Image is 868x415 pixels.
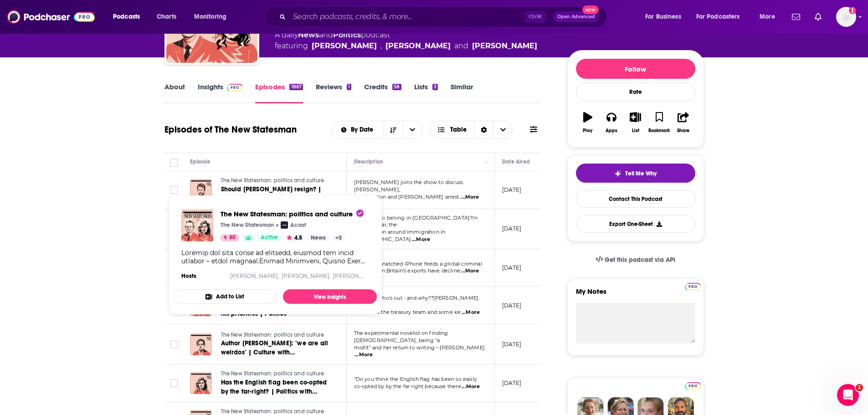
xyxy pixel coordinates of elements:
a: About [164,82,185,103]
a: Show notifications dropdown [788,9,804,25]
iframe: Intercom live chat [837,384,859,406]
img: tell me why sparkle [614,170,621,177]
span: misfit" and her return to writing.--[PERSON_NAME] [354,344,485,351]
p: [DATE] [502,302,522,309]
h2: Choose List sort [332,121,422,139]
span: Table [450,127,467,133]
button: Follow [576,59,695,79]
p: [DATE] [502,379,522,387]
span: The New Statesman: politics and culture [221,177,324,184]
button: Add to List [174,289,276,304]
span: Who's in, who's out - and why?*[PERSON_NAME] has [354,295,479,308]
span: reshuffled the treasury team and some ke [354,309,461,315]
label: My Notes [576,287,695,303]
h1: Episodes of The New Statesman [164,124,297,135]
span: Monitoring [194,10,226,23]
button: Choose View [430,121,513,139]
img: Podchaser Pro [685,283,701,290]
span: Ctrl K [524,11,546,23]
button: Sort Direction [384,121,403,138]
span: For Podcasters [696,10,740,23]
button: List [623,106,647,139]
button: open menu [753,10,786,24]
a: News [298,31,319,39]
a: The New Statesman: politics and culture [221,331,330,339]
a: Politics [333,31,361,39]
button: Open AdvancedNew [553,11,599,22]
button: open menu [690,10,753,24]
a: Anoosh Chakelian [385,41,451,51]
span: By Date [351,127,376,133]
div: Rate [576,82,695,101]
p: [DATE] [502,340,522,348]
a: Podchaser - Follow, Share and Rate Podcasts [7,8,95,26]
a: Pro website [685,381,701,389]
span: More [760,10,775,23]
span: Active [261,233,278,242]
a: Contact This Podcast [576,190,695,208]
div: Episode [190,156,211,167]
a: Should [PERSON_NAME] resign? | Politics with [PERSON_NAME] [221,185,330,203]
span: [PERSON_NAME] joins the show to discuss [PERSON_NAME], [354,179,463,193]
p: The New Statesman [221,221,274,229]
span: Get this podcast via API [605,256,675,264]
span: and [319,31,333,39]
span: Logged in as egilfenbaum [836,7,856,27]
a: Stephen Bush [472,41,537,51]
a: The New Statesman: politics and culture [181,210,213,241]
p: [DATE] [502,225,522,232]
button: Show profile menu [836,7,856,27]
span: 80 [229,233,236,242]
button: open menu [403,121,422,138]
a: Show notifications dropdown [811,9,825,25]
span: supply chain.Britain’s exports have decline [354,267,460,274]
a: InsightsPodchaser Pro [198,82,243,103]
a: Episodes1867 [255,82,303,103]
div: Bookmark [648,128,670,133]
img: User Profile [836,7,856,27]
a: Hannah Barnes [312,41,377,51]
span: Immigration and [PERSON_NAME] arrest. [354,194,460,200]
a: Has the English flag been co-opted by the far-right? | Politics with [PERSON_NAME] [221,378,330,396]
span: Open Advanced [557,15,595,19]
span: New [582,5,599,14]
img: Acast [281,221,288,229]
span: Toggle select row [170,340,178,348]
span: Toggle select row [170,186,178,194]
div: Description [354,156,383,167]
span: Toggle select row [170,379,178,387]
a: [PERSON_NAME], [282,272,331,279]
span: and [454,41,468,51]
a: AcastAcast [281,221,306,229]
button: open menu [332,127,384,133]
span: featuring [275,41,537,51]
div: Sort Direction [474,121,493,138]
a: [PERSON_NAME], [230,272,279,279]
span: The New Statesman: politics and culture [221,370,324,377]
a: Reviews1 [316,82,351,103]
a: The New Statesman: politics and culture [221,370,330,378]
span: How your snatched iPhone feeds a global criminal [354,261,482,267]
button: Apps [600,106,623,139]
span: ...More [461,194,479,201]
span: co-opted by by the far right because there [354,383,461,389]
div: 3 [432,84,438,90]
div: A daily podcast [275,30,537,51]
input: Search podcasts, credits, & more... [289,10,524,24]
span: The New Statesman: politics and culture [221,210,364,218]
a: [PERSON_NAME] [333,272,381,279]
div: List [632,128,639,133]
span: Should [PERSON_NAME] resign? | Politics with [PERSON_NAME] [221,185,322,202]
a: Get this podcast via API [588,249,683,271]
h4: Hosts [181,272,196,280]
button: 4.5 [284,234,305,241]
a: Lists3 [414,82,438,103]
span: The New Statesman: politics and culture [221,408,324,415]
img: Podchaser Pro [227,84,243,91]
a: Charts [151,10,182,24]
span: “⁠Do you think the English flag has been so easily [354,376,477,382]
span: For Business [645,10,681,23]
button: Export One-Sheet [576,215,695,233]
button: open menu [639,10,693,24]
